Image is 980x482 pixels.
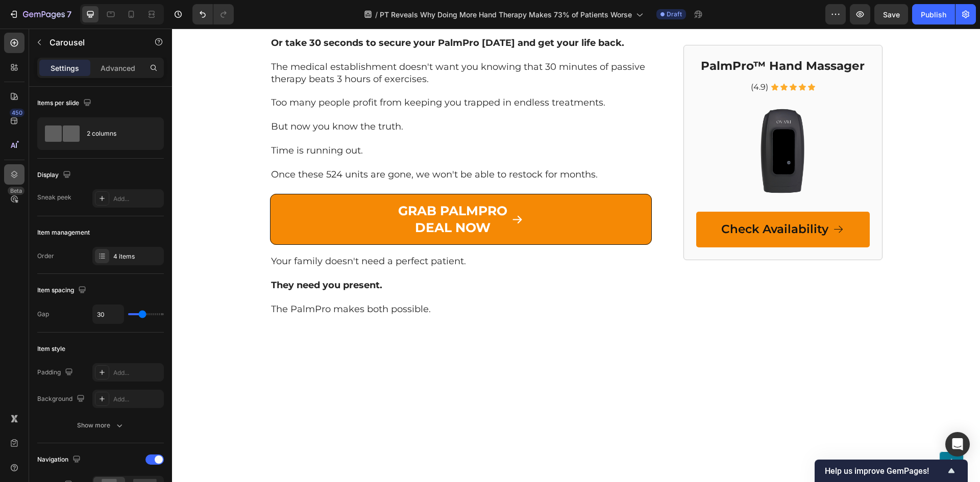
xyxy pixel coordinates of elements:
p: The PalmPro makes both possible. [99,275,479,287]
button: Publish [912,4,955,24]
div: Sneak peek [37,193,71,202]
span: Save [883,10,900,19]
button: Save [874,4,908,24]
div: Gap [37,310,49,319]
span: Help us improve GemPages! [825,466,945,476]
div: Items per slide [37,96,93,110]
div: Add... [113,194,161,204]
button: Show survey - Help us improve GemPages! [825,465,958,477]
div: Publish [921,9,946,20]
span: PT Reveals Why Doing More Hand Therapy Makes 73% of Patients Worse [380,9,632,20]
iframe: Design area [172,29,980,482]
div: 4 items [113,252,161,261]
button: 7 [4,4,76,24]
div: Item management [37,228,90,237]
div: Undo/Redo [192,4,234,24]
div: 2 columns [87,122,149,145]
p: Settings [51,63,79,73]
p: Carousel [50,36,136,48]
div: Show more [77,420,125,430]
div: Navigation [37,453,83,467]
div: Add... [113,368,161,377]
span: Draft [667,10,682,19]
div: Add... [113,395,161,404]
span: DEAL NOW [243,191,318,207]
p: Check Availability [549,193,656,209]
strong: PalmPro™ Hand Massager [529,30,693,44]
input: Auto [93,305,124,323]
img: gempages_579245642954572385-5ffe0b9d-8279-4e12-8481-53b683fe70df.png [524,73,698,171]
button: Show more [37,416,164,435]
div: Open Intercom Messenger [945,432,970,456]
p: Advanced [101,63,135,73]
div: 450 [10,109,24,117]
div: Background [37,392,87,406]
span: / [375,9,378,20]
a: Check Availability [524,183,698,219]
div: Item style [37,344,65,353]
div: Padding [37,366,75,379]
p: (4.9) [579,54,596,64]
div: Display [37,168,73,182]
span: GRAB PALMPRO [226,174,335,190]
div: Order [37,251,54,261]
strong: They need you present. [99,251,210,262]
div: Item spacing [37,284,88,297]
div: Beta [8,187,24,195]
p: 7 [67,8,71,20]
p: Your family doesn't need a perfect patient. [99,227,479,239]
